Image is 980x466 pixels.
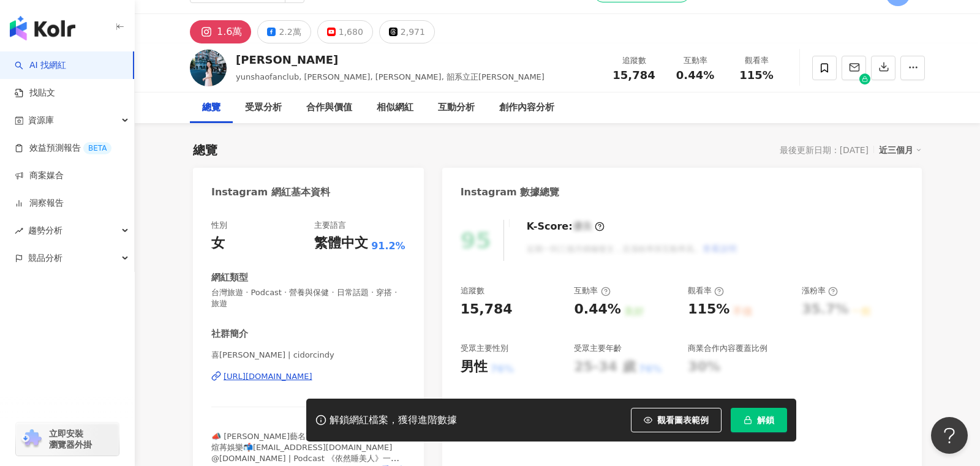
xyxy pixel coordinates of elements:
[574,285,610,296] div: 互動率
[802,285,838,296] div: 漲粉率
[28,244,62,272] span: 競品分析
[15,227,23,235] span: rise
[461,343,508,354] div: 受眾主要性別
[461,186,560,199] div: Instagram 數據總覽
[211,350,405,361] span: 喜[PERSON_NAME] | cidorcindy
[612,69,655,81] span: 15,784
[15,170,64,182] a: 商案媒合
[631,408,722,432] button: 觀看圖表範例
[224,371,312,382] div: [URL][DOMAIN_NAME]
[202,100,221,115] div: 總覽
[339,23,363,40] div: 1,680
[314,234,368,253] div: 繁體中文
[211,328,248,340] div: 社群簡介
[15,142,111,154] a: 效益預測報告BETA
[371,239,405,253] span: 91.2%
[15,197,64,209] a: 洞察報告
[657,415,709,425] span: 觀看圖表範例
[379,20,435,43] button: 2,971
[739,69,774,81] span: 115%
[780,145,869,155] div: 最後更新日期：[DATE]
[306,100,352,115] div: 合作與價值
[211,186,330,199] div: Instagram 網紅基本資料
[15,87,55,99] a: 找貼文
[611,54,657,67] div: 追蹤數
[10,16,75,40] img: logo
[574,343,622,354] div: 受眾主要年齡
[236,72,545,81] span: yunshaofanclub, [PERSON_NAME], [PERSON_NAME], 韶系立正[PERSON_NAME]
[190,50,227,86] img: KOL Avatar
[731,408,787,432] button: 解鎖
[330,414,457,427] div: 解鎖網紅檔案，獲得進階數據
[377,100,413,115] div: 相似網紅
[28,107,54,134] span: 資源庫
[676,69,714,81] span: 0.44%
[15,59,66,72] a: searchAI 找網紅
[211,220,227,231] div: 性別
[211,234,225,253] div: 女
[20,429,43,449] img: chrome extension
[211,271,248,284] div: 網紅類型
[672,54,718,67] div: 互動率
[279,23,301,40] div: 2.2萬
[499,100,554,115] div: 創作內容分析
[49,428,92,450] span: 立即安裝 瀏覽器外掛
[317,20,373,43] button: 1,680
[193,141,217,159] div: 總覽
[211,371,405,382] a: [URL][DOMAIN_NAME]
[16,423,119,456] a: chrome extension立即安裝 瀏覽器外掛
[257,20,311,43] button: 2.2萬
[217,23,242,40] div: 1.6萬
[236,52,545,67] div: [PERSON_NAME]
[461,300,513,319] div: 15,784
[757,415,774,425] span: 解鎖
[688,343,767,354] div: 商業合作內容覆蓋比例
[574,300,620,319] div: 0.44%
[438,100,475,115] div: 互動分析
[688,285,724,296] div: 觀看率
[190,20,251,43] button: 1.6萬
[401,23,425,40] div: 2,971
[461,358,488,377] div: 男性
[461,285,484,296] div: 追蹤數
[688,300,729,319] div: 115%
[211,287,405,309] span: 台灣旅遊 · Podcast · 營養與保健 · 日常話題 · 穿搭 · 旅遊
[314,220,346,231] div: 主要語言
[527,220,605,233] div: K-Score :
[733,54,780,67] div: 觀看率
[879,142,922,158] div: 近三個月
[245,100,282,115] div: 受眾分析
[28,217,62,244] span: 趨勢分析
